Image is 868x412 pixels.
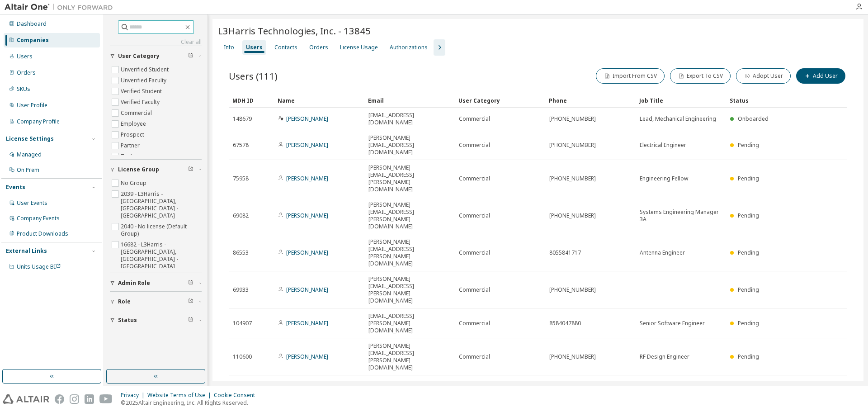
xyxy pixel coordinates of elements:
[458,93,542,108] div: User Category
[233,286,249,294] span: 69933
[639,93,722,108] div: Job Title
[549,142,596,149] span: [PHONE_NUMBER]
[121,129,146,140] label: Prospect
[368,201,451,230] span: [PERSON_NAME][EMAIL_ADDRESS][PERSON_NAME][DOMAIN_NAME]
[188,166,193,173] span: Clear filter
[233,212,249,219] span: 69082
[55,394,64,404] img: facebook.svg
[214,392,260,399] div: Cookie Consent
[738,115,769,123] span: Onboarded
[286,212,328,219] a: [PERSON_NAME]
[17,215,60,222] div: Company Events
[640,249,685,256] span: Antenna Engineer
[738,319,759,327] span: Pending
[368,342,451,371] span: [PERSON_NAME][EMAIL_ADDRESS][PERSON_NAME][DOMAIN_NAME]
[459,320,490,327] span: Commercial
[459,142,490,149] span: Commercial
[738,212,759,219] span: Pending
[17,20,47,28] div: Dashboard
[229,70,278,82] span: Users (111)
[459,353,490,360] span: Commercial
[118,317,137,324] span: Status
[17,85,30,93] div: SKUs
[121,221,202,239] label: 2040 - No license (Default Group)
[118,298,131,305] span: Role
[110,160,202,180] button: License Group
[121,75,168,86] label: Unverified Faculty
[121,151,134,162] label: Trial
[368,93,451,108] div: Email
[121,178,148,189] label: No Group
[233,249,249,256] span: 86553
[121,64,170,75] label: Unverified Student
[738,353,759,360] span: Pending
[549,286,596,294] span: [PHONE_NUMBER]
[286,115,328,123] a: [PERSON_NAME]
[286,141,328,149] a: [PERSON_NAME]
[121,392,147,399] div: Privacy
[118,166,159,173] span: License Group
[233,353,252,360] span: 110600
[640,208,722,223] span: Systems Engineering Manager 3A
[121,108,154,118] label: Commercial
[738,249,759,256] span: Pending
[3,394,49,404] img: altair_logo.svg
[233,115,252,123] span: 148679
[459,212,490,219] span: Commercial
[549,249,581,256] span: 8055841717
[596,68,665,84] button: Import From CSV
[368,134,451,156] span: [PERSON_NAME][EMAIL_ADDRESS][DOMAIN_NAME]
[110,38,202,46] a: Clear all
[6,184,25,191] div: Events
[218,24,371,37] span: L3Harris Technologies, Inc. - 13845
[640,142,686,149] span: Electrical Engineer
[110,273,202,293] button: Admin Role
[738,141,759,149] span: Pending
[390,44,428,51] div: Authorizations
[17,230,68,237] div: Product Downloads
[17,118,60,125] div: Company Profile
[549,212,596,219] span: [PHONE_NUMBER]
[796,68,845,84] button: Add User
[738,175,759,182] span: Pending
[730,93,793,108] div: Status
[121,399,260,407] p: © 2025 Altair Engineering, Inc. All Rights Reserved.
[6,135,54,142] div: License Settings
[188,52,193,60] span: Clear filter
[309,44,328,51] div: Orders
[738,286,759,294] span: Pending
[110,292,202,312] button: Role
[17,166,39,174] div: On Prem
[368,379,451,394] span: [EMAIL_ADDRESS][DOMAIN_NAME]
[640,353,689,360] span: RF Design Engineer
[110,310,202,330] button: Status
[640,115,716,123] span: Lead, Mechanical Engineering
[670,68,731,84] button: Export To CSV
[188,279,193,287] span: Clear filter
[549,115,596,123] span: [PHONE_NUMBER]
[459,286,490,294] span: Commercial
[99,394,113,404] img: youtube.svg
[640,175,688,182] span: Engineering Fellow
[121,86,164,97] label: Verified Student
[17,102,47,109] div: User Profile
[274,44,297,51] div: Contacts
[736,68,791,84] button: Adopt User
[121,118,148,129] label: Employee
[549,175,596,182] span: [PHONE_NUMBER]
[17,199,47,207] div: User Events
[549,320,581,327] span: 8584047880
[188,317,193,324] span: Clear filter
[121,189,202,221] label: 2039 - L3Harris - [GEOGRAPHIC_DATA], [GEOGRAPHIC_DATA] - [GEOGRAPHIC_DATA]
[286,353,328,360] a: [PERSON_NAME]
[17,263,61,270] span: Units Usage BI
[17,37,49,44] div: Companies
[549,93,632,108] div: Phone
[286,249,328,256] a: [PERSON_NAME]
[147,392,214,399] div: Website Terms of Use
[459,249,490,256] span: Commercial
[233,142,249,149] span: 67578
[233,320,252,327] span: 104907
[549,353,596,360] span: [PHONE_NUMBER]
[17,53,33,60] div: Users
